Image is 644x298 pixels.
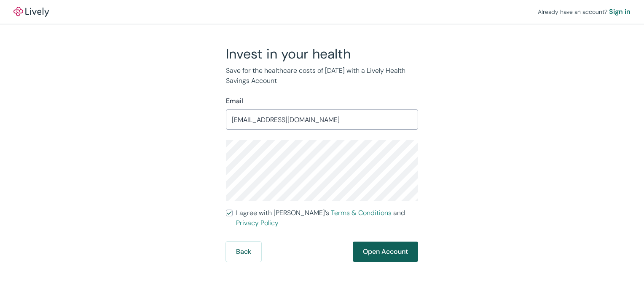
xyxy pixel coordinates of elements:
span: I agree with [PERSON_NAME]’s and [236,208,418,228]
a: LivelyLively [13,7,49,17]
a: Privacy Policy [236,218,279,227]
button: Open Account [353,242,418,262]
img: Lively [13,7,49,17]
button: Back [226,242,261,262]
a: Sign in [609,7,631,17]
h2: Invest in your health [226,45,418,62]
a: Terms & Conditions [331,208,392,217]
label: Email [226,96,243,106]
div: Already have an account? [538,7,631,17]
p: Save for the healthcare costs of [DATE] with a Lively Health Savings Account [226,66,418,86]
